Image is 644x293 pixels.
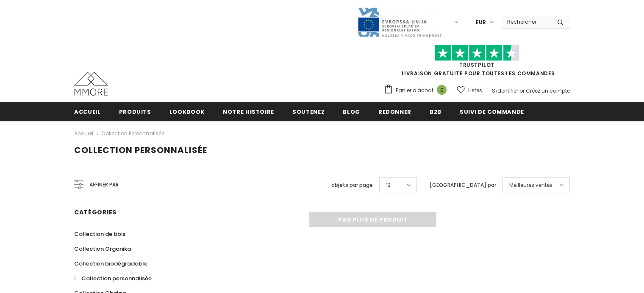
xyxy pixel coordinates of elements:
[460,108,524,116] span: Suivi de commande
[89,180,119,189] span: Affiner par
[292,102,325,121] a: soutenez
[386,181,391,189] span: 12
[223,102,274,121] a: Notre histoire
[509,181,552,189] span: Meilleures ventes
[74,108,101,116] span: Accueil
[74,271,152,286] a: Collection personnalisée
[519,87,525,94] span: or
[74,230,125,238] span: Collection de bois
[74,241,131,256] a: Collection Organika
[343,108,360,116] span: Blog
[468,86,482,95] span: Listes
[357,18,442,25] a: Javni Razpis
[119,108,151,116] span: Produits
[74,256,147,271] a: Collection biodégradable
[101,130,164,137] a: Collection personnalisée
[74,208,117,216] span: Catégories
[292,108,325,116] span: soutenez
[384,49,570,77] span: LIVRAISON GRATUITE POUR TOUTES LES COMMANDES
[119,102,151,121] a: Produits
[384,84,451,97] a: Panier d'achat 0
[430,102,441,121] a: B2B
[74,245,131,253] span: Collection Organika
[435,45,519,61] img: Faites confiance aux étoiles pilotes
[459,61,494,68] a: TrustPilot
[74,102,101,121] a: Accueil
[457,83,482,98] a: Listes
[169,102,205,121] a: Lookbook
[74,144,207,156] span: Collection personnalisée
[526,87,570,94] a: Créez un compte
[343,102,360,121] a: Blog
[460,102,524,121] a: Suivi de commande
[437,85,447,95] span: 0
[74,129,93,139] a: Accueil
[476,18,486,27] span: EUR
[357,7,442,38] img: Javni Razpis
[223,108,274,116] span: Notre histoire
[169,108,205,116] span: Lookbook
[74,260,147,268] span: Collection biodégradable
[396,86,433,95] span: Panier d'achat
[430,181,496,189] label: [GEOGRAPHIC_DATA] par
[81,274,152,282] span: Collection personnalisée
[430,108,441,116] span: B2B
[378,108,411,116] span: Redonner
[502,16,551,28] input: Search Site
[74,72,108,96] img: Cas MMORE
[331,181,373,189] label: objets par page
[492,87,518,94] a: S'identifier
[378,102,411,121] a: Redonner
[74,227,125,241] a: Collection de bois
